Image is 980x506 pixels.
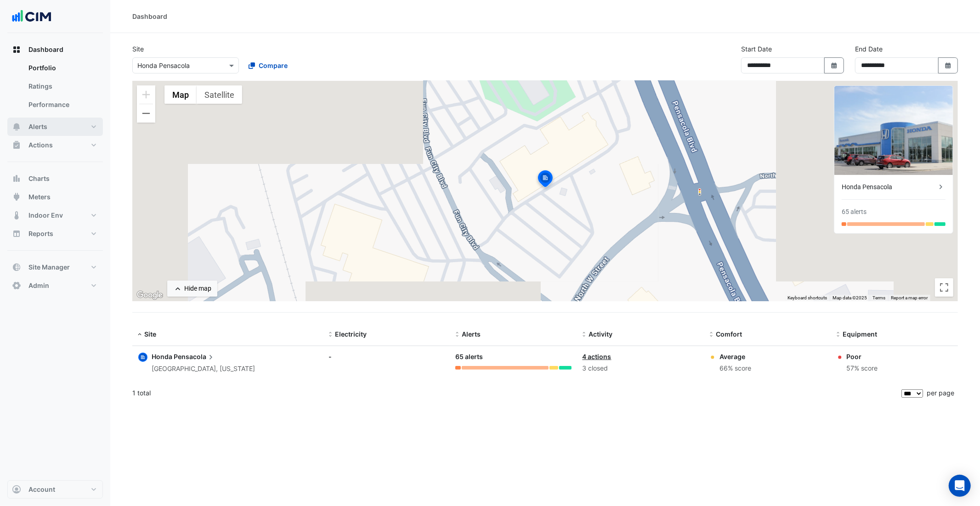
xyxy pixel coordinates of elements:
[741,44,772,54] label: Start Date
[132,11,167,21] div: Dashboard
[135,289,165,301] a: Open this area in Google Maps (opens a new window)
[12,281,21,290] app-icon: Admin
[719,363,751,374] div: 66% score
[833,295,867,300] span: Map data ©2025
[583,363,698,374] div: 3 closed
[167,281,217,297] button: Hide map
[935,278,953,297] button: Toggle fullscreen view
[259,61,288,70] span: Compare
[28,211,63,220] span: Indoor Env
[135,289,165,301] img: Google
[719,352,751,361] div: Average
[7,258,103,276] button: Site Manager
[462,330,481,338] span: Alerts
[329,352,444,361] div: -
[7,136,103,154] button: Actions
[830,62,838,69] fa-icon: Select Date
[184,284,211,293] div: Hide map
[137,85,155,104] button: Zoom in
[28,174,50,183] span: Charts
[12,122,21,131] app-icon: Alerts
[847,363,878,374] div: 57% score
[12,263,21,272] app-icon: Site Manager
[716,330,742,338] span: Comfort
[12,229,21,238] app-icon: Reports
[891,295,928,300] a: Report a map error
[152,353,172,360] span: Honda
[28,192,51,202] span: Meters
[12,211,21,220] app-icon: Indoor Env
[152,364,255,374] div: [GEOGRAPHIC_DATA], [US_STATE]
[132,382,900,405] div: 1 total
[843,330,878,338] span: Equipment
[164,85,197,104] button: Show street map
[7,40,103,59] button: Dashboard
[28,45,63,54] span: Dashboard
[872,295,885,300] a: Terms (opens in new tab)
[7,225,103,243] button: Reports
[535,169,555,191] img: site-pin-selected.svg
[12,45,21,54] app-icon: Dashboard
[834,86,953,175] img: Honda Pensacola
[197,85,242,104] button: Show satellite imagery
[7,276,103,295] button: Admin
[842,207,867,217] div: 65 alerts
[7,480,103,499] button: Account
[847,352,878,361] div: Poor
[7,118,103,136] button: Alerts
[949,475,971,497] div: Open Intercom Messenger
[455,352,571,362] div: 65 alerts
[944,62,952,69] fa-icon: Select Date
[842,182,936,192] div: Honda Pensacola
[28,229,53,238] span: Reports
[855,44,883,54] label: End Date
[927,389,954,397] span: per page
[21,96,103,114] a: Performance
[583,353,612,360] a: 4 actions
[28,485,55,494] span: Account
[12,192,21,202] app-icon: Meters
[21,59,103,77] a: Portfolio
[7,206,103,225] button: Indoor Env
[787,295,827,301] button: Keyboard shortcuts
[7,169,103,188] button: Charts
[7,59,103,118] div: Dashboard
[243,57,294,73] button: Compare
[12,174,21,183] app-icon: Charts
[28,281,49,290] span: Admin
[7,188,103,206] button: Meters
[137,104,155,123] button: Zoom out
[589,330,613,338] span: Activity
[174,352,215,362] span: Pensacola
[12,141,21,150] app-icon: Actions
[28,122,47,131] span: Alerts
[132,44,144,54] label: Site
[11,7,52,26] img: Company Logo
[144,330,156,338] span: Site
[335,330,367,338] span: Electricity
[28,141,53,150] span: Actions
[28,263,70,272] span: Site Manager
[21,77,103,96] a: Ratings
